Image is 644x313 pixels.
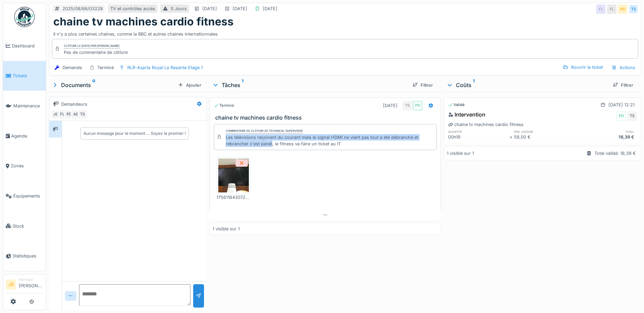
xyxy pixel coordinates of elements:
h3: chaine tv machines cardio fitness [215,114,438,121]
img: aa0zvxl5cqc3j5cxuynpl6lmppt8 [218,159,249,192]
div: FL [607,4,617,14]
div: Intervention [448,110,485,119]
div: × [510,134,514,140]
div: JS [51,110,60,119]
h1: chaine tv machines cardio fitness [53,15,234,28]
div: Ajouter [175,81,204,90]
div: Actions [608,63,638,72]
a: JS Manager[PERSON_NAME] [6,277,43,293]
div: TV et contrôles accès [110,5,155,12]
div: [DATE] [233,5,247,12]
a: Équipements [3,181,46,211]
a: Agenda [3,121,46,151]
div: Validé [448,102,465,108]
h6: total [575,129,637,134]
div: Demandeurs [61,101,87,107]
div: Tâches [212,81,407,89]
div: 58,00 € [514,134,575,140]
div: 1 visible sur 1 [447,150,474,156]
div: 2025/08/66/03228 [62,5,103,12]
a: Tickets [3,61,46,91]
div: Pas de commentaire de clôture [64,49,128,56]
div: Total validé: 18,39 € [594,150,636,156]
span: Stock [13,223,43,229]
div: Filtrer [610,81,636,90]
div: Les télévisions reçoivent du courant mais le signal HDMI ne vient pas tout a été débranché et reb... [226,134,434,147]
div: Rouvrir le ticket [560,63,606,72]
div: PD [617,111,626,121]
a: Dashboard [3,31,46,61]
div: 1 visible sur 1 [213,226,240,232]
div: TS [629,4,638,14]
div: PD [413,101,422,110]
span: Maintenance [13,103,43,109]
a: Zones [3,151,46,181]
div: PD [618,4,627,14]
div: TS [627,111,637,121]
div: Documents [52,81,175,89]
div: 1756118430729399929491781002122.jpg [217,194,251,201]
div: [DATE] [263,5,277,12]
li: [PERSON_NAME] [19,277,43,292]
div: [DATE] [383,102,398,109]
span: Équipements [13,193,43,199]
span: Dashboard [12,43,43,49]
li: JS [6,279,16,290]
div: chaine tv machines cardio fitness [448,121,523,128]
span: Tickets [13,72,43,79]
div: 00h19 [448,134,510,140]
h6: prix unitaire [514,129,575,134]
div: FL [57,110,67,119]
sup: 0 [92,81,95,89]
sup: 1 [242,81,243,89]
span: Agenda [11,133,43,139]
div: Demande [62,64,82,71]
div: TS [403,101,412,110]
div: Aucun message pour le moment … Soyez le premier ! [84,130,186,137]
a: Stock [3,211,46,241]
div: RLR-Aspria Royal La Rasante Etage 1 [127,64,203,71]
div: Il n'y a plus certaines chaines, comme la BBC et autres chaines internationnales [53,28,637,37]
div: Filtrer [410,81,436,90]
div: PD [64,110,74,119]
h6: quantité [448,129,510,134]
div: Terminé [97,64,114,71]
div: Clôturé le [DATE] par [PERSON_NAME] [64,44,119,48]
div: 18,39 € [575,134,637,140]
div: [DATE] 12:21 [608,102,634,108]
span: Zones [11,163,43,169]
img: Badge_color-CXgf-gQk.svg [14,7,35,27]
div: [DATE] [202,5,217,12]
div: Terminé [214,103,234,108]
div: 5 Jours [171,5,187,12]
sup: 1 [473,81,475,89]
div: AB [71,110,80,119]
span: Statistiques [13,253,43,259]
div: Commentaire de clôture de Technical Supervisor [226,129,302,133]
div: TS [78,110,87,119]
a: Statistiques [3,241,46,271]
div: FL [596,4,606,14]
div: Coûts [446,81,607,89]
a: Maintenance [3,91,46,121]
div: Manager [19,277,43,282]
